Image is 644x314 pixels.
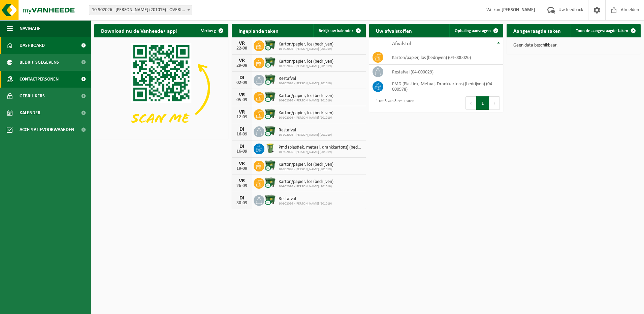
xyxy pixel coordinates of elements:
[279,167,333,171] span: 10-902026 - [PERSON_NAME] (201019)
[89,5,192,15] span: 10-902026 - AVA OVERIJSE (201019) - OVERIJSE
[235,184,249,188] div: 26-09
[235,195,249,201] div: DI
[502,7,535,12] strong: [PERSON_NAME]
[369,24,419,37] h2: Uw afvalstoffen
[235,98,249,102] div: 05-09
[264,177,276,188] img: WB-1100-CU
[476,96,489,110] button: 1
[279,99,333,103] span: 10-902026 - [PERSON_NAME] (201019)
[264,108,276,120] img: WB-1100-CU
[235,46,249,51] div: 22-08
[373,96,414,111] div: 1 tot 3 van 3 resultaten
[279,82,332,86] span: 10-902026 - [PERSON_NAME] (201019)
[235,132,249,137] div: 16-09
[313,24,365,37] a: Bekijk uw kalender
[449,24,503,37] a: Ophaling aanvragen
[279,185,333,189] span: 10-902026 - [PERSON_NAME] (201019)
[279,64,333,68] span: 10-902026 - [PERSON_NAME] (201019)
[235,149,249,154] div: 16-09
[465,96,476,110] button: Previous
[279,150,362,154] span: 10-902026 - [PERSON_NAME] (201019)
[264,194,276,206] img: WB-1100-CU
[576,29,628,33] span: Toon de aangevraagde taken
[20,88,45,104] span: Gebruikers
[235,166,249,171] div: 19-09
[387,65,503,79] td: restafval (04-000029)
[235,75,249,81] div: DI
[94,24,184,37] h2: Download nu de Vanheede+ app!
[232,24,285,37] h2: Ingeplande taken
[264,91,276,102] img: WB-1100-CU
[264,143,276,154] img: WB-0240-HPE-GN-50
[279,133,332,137] span: 10-902026 - [PERSON_NAME] (201019)
[279,196,332,202] span: Restafval
[279,145,362,150] span: Pmd (plastiek, metaal, drankkartons) (bedrijven)
[235,92,249,98] div: VR
[387,79,503,94] td: PMD (Plastiek, Metaal, Drankkartons) (bedrijven) (04-000978)
[279,202,332,206] span: 10-902026 - [PERSON_NAME] (201019)
[235,63,249,68] div: 29-08
[507,24,568,37] h2: Aangevraagde taken
[264,74,276,85] img: WB-1100-CU
[20,54,59,71] span: Bedrijfsgegevens
[319,29,353,33] span: Bekijk uw kalender
[489,96,500,110] button: Next
[20,71,59,88] span: Contactpersonen
[392,41,411,46] span: Afvalstof
[235,81,249,85] div: 02-09
[235,58,249,63] div: VR
[279,128,332,133] span: Restafval
[89,5,192,15] span: 10-902026 - AVA OVERIJSE (201019) - OVERIJSE
[571,24,640,37] a: Toon de aangevraagde taken
[455,29,491,33] span: Ophaling aanvragen
[20,20,40,37] span: Navigatie
[264,39,276,51] img: WB-1100-CU
[279,111,333,116] span: Karton/papier, los (bedrijven)
[20,37,45,54] span: Dashboard
[279,93,333,99] span: Karton/papier, los (bedrijven)
[279,162,333,167] span: Karton/papier, los (bedrijven)
[94,37,228,138] img: Download de VHEPlus App
[279,76,332,82] span: Restafval
[235,127,249,132] div: DI
[279,179,333,185] span: Karton/papier, los (bedrijven)
[235,144,249,149] div: DI
[513,43,634,48] p: Geen data beschikbaar.
[201,29,216,33] span: Verberg
[264,57,276,68] img: WB-1100-CU
[235,41,249,46] div: VR
[235,201,249,206] div: 30-09
[235,178,249,184] div: VR
[20,104,40,121] span: Kalender
[279,116,333,120] span: 10-902026 - [PERSON_NAME] (201019)
[235,109,249,115] div: VR
[279,42,333,47] span: Karton/papier, los (bedrijven)
[196,24,228,37] button: Verberg
[387,50,503,65] td: karton/papier, los (bedrijven) (04-000026)
[264,125,276,137] img: WB-1100-CU
[279,47,333,51] span: 10-902026 - [PERSON_NAME] (201019)
[20,121,74,138] span: Acceptatievoorwaarden
[279,59,333,64] span: Karton/papier, los (bedrijven)
[235,115,249,120] div: 12-09
[235,161,249,166] div: VR
[264,160,276,171] img: WB-1100-CU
